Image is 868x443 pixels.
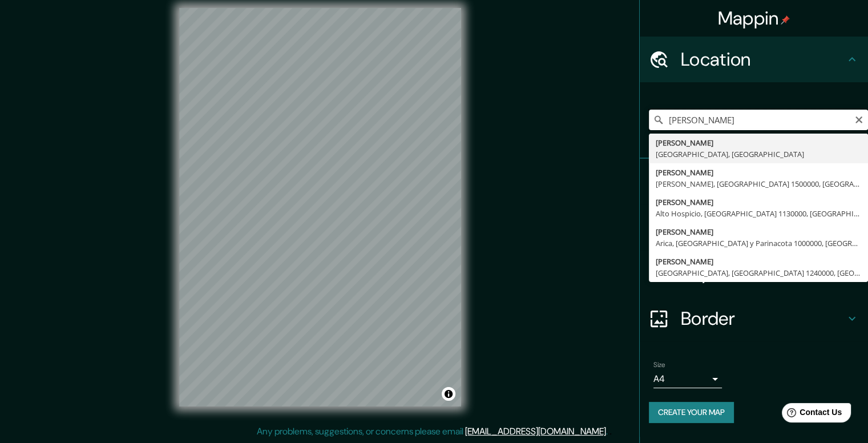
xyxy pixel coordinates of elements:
iframe: Help widget launcher [766,398,855,430]
div: [GEOGRAPHIC_DATA], [GEOGRAPHIC_DATA] [656,148,861,160]
canvas: Map [179,8,461,406]
button: Create your map [649,402,734,423]
div: [PERSON_NAME] [656,167,861,178]
div: [PERSON_NAME] [656,226,861,237]
div: . [608,425,609,438]
label: Size [653,360,665,370]
div: Style [640,204,868,250]
div: [PERSON_NAME], [GEOGRAPHIC_DATA] 1500000, [GEOGRAPHIC_DATA] [656,178,861,190]
h4: Location [681,48,845,71]
div: Layout [640,250,868,296]
div: [PERSON_NAME] [656,196,861,208]
div: [PERSON_NAME] [656,256,861,267]
h4: Border [681,307,845,330]
button: Toggle attribution [442,387,455,401]
div: Arica, [GEOGRAPHIC_DATA] y Parinacota 1000000, [GEOGRAPHIC_DATA] [656,237,861,249]
div: [GEOGRAPHIC_DATA], [GEOGRAPHIC_DATA] 1240000, [GEOGRAPHIC_DATA] [656,267,861,279]
a: [EMAIL_ADDRESS][DOMAIN_NAME] [465,425,606,437]
div: Border [640,296,868,341]
p: Any problems, suggestions, or concerns please email . [257,425,608,438]
img: pin-icon.png [781,15,790,25]
div: [PERSON_NAME] [656,137,861,148]
div: Alto Hospicio, [GEOGRAPHIC_DATA] 1130000, [GEOGRAPHIC_DATA] [656,208,861,219]
input: Pick your city or area [649,110,868,130]
div: Location [640,37,868,82]
button: Clear [854,114,863,124]
h4: Layout [681,261,845,284]
h4: Mappin [718,7,790,30]
div: Pins [640,159,868,204]
div: . [609,425,612,438]
div: A4 [653,370,722,388]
